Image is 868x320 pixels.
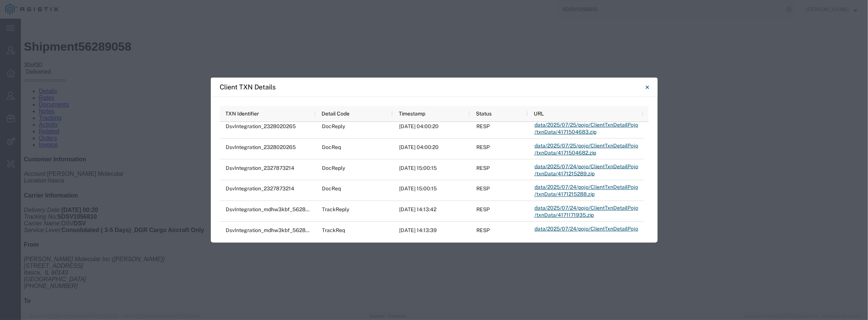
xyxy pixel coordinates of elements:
span: TrackReply [322,206,349,212]
span: RESP [476,227,490,233]
span: TXN Identifier [226,111,259,117]
i: Service Level: [3,208,41,215]
a: Notes [18,89,34,96]
span: Detail Code [322,111,350,117]
h4: From [3,223,844,229]
h4: Customer Information [3,137,844,144]
span: DocReply [322,165,345,171]
span: 56289058 [57,21,110,35]
span: DocReply [322,123,345,129]
address: [PERSON_NAME] Molecular Inc ([PERSON_NAME]) [STREET_ADDRESS] Itasca, IL 60143 [PHONE_NUMBER] [3,237,844,271]
h1: Shipment [3,21,844,35]
span: DsvIntegration_2327873214 [226,186,295,191]
span: Timestamp [399,111,425,117]
a: data/2025/07/24/pojo/ClientTxnDetailPojo/txnData/4171215289.zip [534,160,640,180]
a: Activity [18,103,37,109]
img: ← [3,3,12,12]
span: 2025-07-24 15:00:15 [399,165,437,171]
h4: Client TXN Details [220,82,276,92]
a: data/2025/07/24/pojo/ClientTxnDetailPojo/txnData/4171171855.zip [534,222,640,242]
span: 30 [3,43,10,50]
a: Rates [18,76,34,82]
span: RESP [476,123,490,129]
a: data/2025/07/25/pojo/ClientTxnDetailPojo/txnData/4171504683.zip [534,118,640,138]
span: 30 [15,43,21,50]
span: DocReq [322,144,341,150]
span: 2025-07-24 15:00:15 [399,186,437,191]
a: Related [18,110,38,116]
span: 2025-07-24 14:13:42 [399,206,436,212]
i: Delivery Date: [3,188,40,194]
a: Orders [18,116,36,123]
span: DSV [40,202,53,208]
p: Itasca [3,152,844,165]
a: Details [18,69,36,76]
b: DSV [53,202,65,208]
a: Tracking [18,96,41,102]
span: RESP [476,144,490,150]
span: 2025-07-25 04:00:20 [399,123,439,129]
span: RESP [476,186,490,191]
a: Documents [18,83,48,89]
span: DsvIntegration_mdhw3kbf_56289058 [226,227,319,233]
b: Consolidated ( 3-5 Days)_DGR Cargo Aircraft Only [41,208,184,215]
div: of [3,43,844,50]
span: DsvIntegration_2328020265 [226,123,296,129]
span: URL [534,111,544,117]
span: DsvIntegration_mdhw3kbf_56289058 [226,206,319,212]
span: Status [476,111,492,117]
b: [DATE] 00:20 [40,188,77,194]
b: SDSV1056810 [37,195,76,201]
span: 2025-07-24 14:13:39 [399,227,437,233]
i: Account: [3,152,26,158]
span: RESP [476,206,490,212]
h4: Carrier Information [3,174,844,180]
span: DsvIntegration_2328020265 [226,144,296,150]
button: Close [640,80,655,95]
span: Delivered [4,50,30,56]
h4: To [3,279,844,286]
i: Carrier Name: [3,202,40,208]
span: DsvIntegration_2327873214 [226,165,295,171]
span: [PERSON_NAME] Molecular [26,152,103,158]
a: Invoice [18,123,37,129]
span: TrackReq [322,227,345,233]
span: [GEOGRAPHIC_DATA] [3,257,65,264]
i: Tracking No: [3,195,37,201]
span: DocReq [322,186,341,191]
span: 2025-07-25 04:00:20 [399,144,439,150]
a: data/2025/07/24/pojo/ClientTxnDetailPojo/txnData/4171171935.zip [534,201,640,221]
a: data/2025/07/25/pojo/ClientTxnDetailPojo/txnData/4171504682.zip [534,139,640,159]
i: Location: [3,159,27,165]
a: data/2025/07/24/pojo/ClientTxnDetailPojo/txnData/4171215288.zip [534,181,640,201]
span: RESP [476,165,490,171]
